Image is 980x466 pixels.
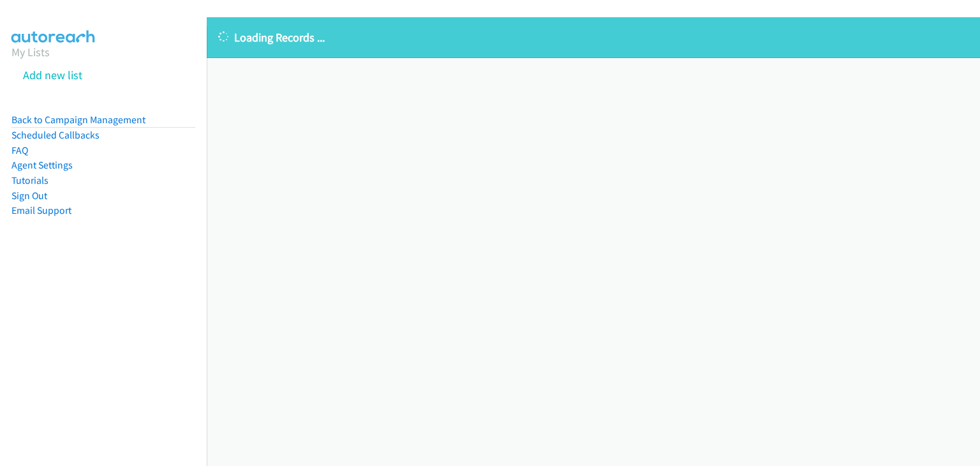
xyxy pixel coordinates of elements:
[11,159,73,171] a: Agent Settings
[11,144,28,156] a: FAQ
[11,129,100,141] a: Scheduled Callbacks
[11,174,48,186] a: Tutorials
[11,45,50,59] a: My Lists
[218,29,969,46] p: Loading Records ...
[11,190,47,202] a: Sign Out
[11,204,71,216] a: Email Support
[23,68,82,82] a: Add new list
[11,114,145,126] a: Back to Campaign Management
